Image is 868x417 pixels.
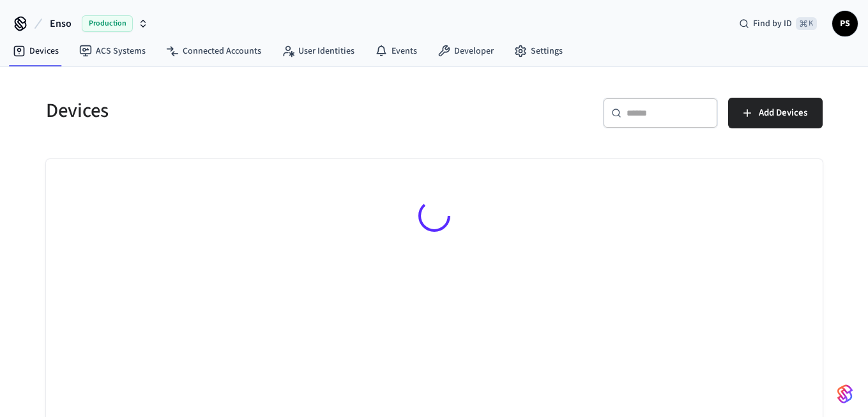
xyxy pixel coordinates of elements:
span: ⌘ K [796,17,817,30]
img: SeamLogoGradient.69752ec5.svg [837,384,853,404]
div: Find by ID⌘ K [729,12,827,35]
span: PS [834,12,857,35]
span: Add Devices [759,105,807,121]
a: ACS Systems [69,40,156,63]
a: Devices [3,40,69,63]
a: Developer [427,40,504,63]
button: Add Devices [728,98,823,128]
a: User Identities [271,40,365,63]
span: Find by ID [753,17,792,30]
h5: Devices [46,98,427,124]
a: Events [365,40,427,63]
a: Settings [504,40,573,63]
button: PS [832,11,858,36]
span: Enso [50,16,72,31]
a: Connected Accounts [156,40,271,63]
span: Production [82,15,133,32]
